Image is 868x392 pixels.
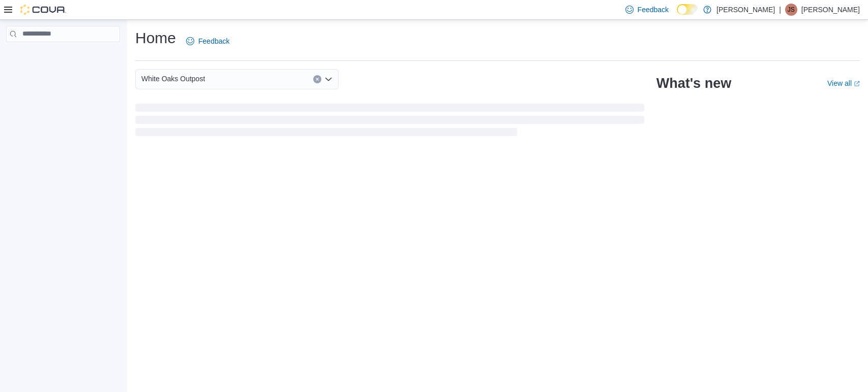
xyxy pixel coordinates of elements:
span: Dark Mode [677,15,677,15]
p: | [779,4,781,16]
p: [PERSON_NAME] [801,4,860,16]
span: Loading [135,106,644,138]
nav: Complex example [6,44,120,69]
input: Dark Mode [677,4,698,15]
p: [PERSON_NAME] [716,4,775,16]
div: Jennifer Stafford [785,4,797,16]
a: View allExternal link [827,79,860,87]
button: Clear input [313,75,321,83]
span: Feedback [638,5,669,15]
h1: Home [135,28,176,48]
h2: What's new [656,75,731,91]
svg: External link [854,81,860,87]
button: Open list of options [324,75,333,83]
span: White Oaks Outpost [141,73,205,85]
span: Feedback [198,36,229,46]
span: JS [788,4,795,16]
img: Cova [20,5,66,15]
a: Feedback [182,31,233,51]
